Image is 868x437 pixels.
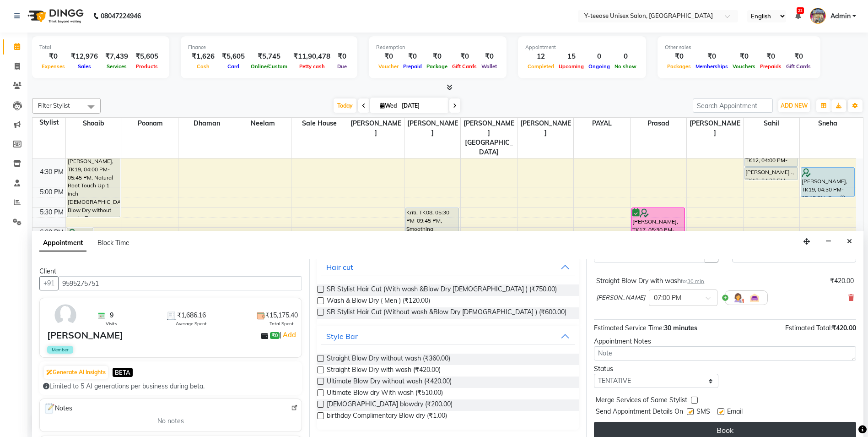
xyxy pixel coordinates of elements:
[134,63,160,70] span: Products
[39,44,162,51] div: Total
[784,51,813,62] div: ₹0
[321,328,576,344] button: Style Bar
[39,63,67,70] span: Expenses
[745,168,798,180] div: [PERSON_NAME] ., TK12, 04:30 PM-04:50 PM, Clean Shaving (Men )
[326,331,358,342] div: Style Bar
[38,167,65,177] div: 4:30 PM
[67,147,120,217] div: [PERSON_NAME], TK19, 04:00 PM-05:45 PM, Natural Root Touch Up 1 inch [DEMOGRAPHIC_DATA],Ultimate ...
[749,292,760,303] img: Interior.png
[525,63,556,70] span: Completed
[47,346,73,354] span: Member
[39,276,59,290] button: +91
[594,324,664,332] span: Estimated Service Time:
[556,51,586,62] div: 15
[326,262,353,273] div: Hair cut
[758,51,784,62] div: ₹0
[218,51,248,62] div: ₹5,605
[518,118,573,139] span: [PERSON_NAME]
[281,329,297,340] a: Add
[32,118,65,127] div: Stylist
[596,293,645,302] span: [PERSON_NAME]
[327,399,453,411] span: [DEMOGRAPHIC_DATA] blowdry (₹200.00)
[781,102,808,109] span: ADD NEW
[188,44,350,51] div: Finance
[784,63,813,70] span: Gift Cards
[44,366,108,379] button: Generate AI Insights
[424,63,450,70] span: Package
[377,102,399,109] span: Wed
[693,98,773,113] input: Search Appointment
[594,364,718,374] div: Status
[270,332,280,339] span: ₹0
[631,118,686,129] span: Prasad
[556,63,586,70] span: Upcoming
[665,44,813,51] div: Other sales
[404,118,460,139] span: [PERSON_NAME]
[106,320,117,327] span: Visits
[450,51,479,62] div: ₹0
[612,51,639,62] div: 0
[248,51,290,62] div: ₹5,745
[248,63,290,70] span: Online/Custom
[632,208,685,257] div: [PERSON_NAME], TK17, 05:30 PM-06:45 PM, Natural Root Touch Up 1 inch [DEMOGRAPHIC_DATA]
[730,51,758,62] div: ₹0
[335,63,349,70] span: Due
[43,403,72,415] span: Notes
[664,324,697,332] span: 30 minutes
[832,324,856,332] span: ₹420.00
[376,44,499,51] div: Redemption
[810,8,826,24] img: Admin
[399,99,445,113] input: 2025-09-03
[687,118,743,139] span: [PERSON_NAME]
[450,63,479,70] span: Gift Cards
[66,118,122,129] span: Shoaib
[401,51,424,62] div: ₹0
[75,63,93,70] span: Sales
[38,228,65,237] div: 6:00 PM
[744,118,799,129] span: Sahil
[327,388,443,399] span: Ultimate Blow dry With wash (₹510.00)
[376,51,401,62] div: ₹0
[113,368,133,377] span: BETA
[665,63,693,70] span: Packages
[225,63,242,70] span: Card
[97,239,129,247] span: Block Time
[188,51,218,62] div: ₹1,626
[596,276,704,286] div: Straight Blow Dry with wash
[280,329,297,340] span: |
[58,276,302,290] input: Search by Name/Mobile/Email/Code
[795,12,801,20] a: 22
[797,7,804,14] span: 22
[594,337,856,346] div: Appointment Notes
[327,296,430,307] span: Wash & Blow Dry ( Men ) (₹120.00)
[47,328,123,342] div: [PERSON_NAME]
[348,118,404,139] span: [PERSON_NAME]
[297,63,327,70] span: Petty cash
[321,259,576,275] button: Hair cut
[101,3,141,29] b: 08047224946
[424,51,450,62] div: ₹0
[727,407,743,418] span: Email
[327,377,452,388] span: Ultimate Blow Dry without wash (₹420.00)
[38,187,65,197] div: 5:00 PM
[406,208,458,378] div: Kriti, TK08, 05:30 PM-09:45 PM, Smoothing [DEMOGRAPHIC_DATA]
[687,278,704,284] span: 30 min
[327,365,441,377] span: Straight Blow Dry with wash (₹420.00)
[479,63,499,70] span: Wallet
[800,118,856,129] span: Sneha
[327,307,566,319] span: SR Stylist Hair Cut (Without wash &Blow Dry [DEMOGRAPHIC_DATA] ) (₹600.00)
[574,118,630,129] span: PAYAL
[681,278,704,284] small: for
[104,63,129,70] span: Services
[102,51,132,62] div: ₹7,439
[67,51,102,62] div: ₹12,976
[178,118,234,129] span: Dhaman
[327,284,557,296] span: SR Stylist Hair Cut (With wash &Blow Dry [DEMOGRAPHIC_DATA] ) (₹750.00)
[39,235,86,251] span: Appointment
[665,51,693,62] div: ₹0
[801,168,854,197] div: [PERSON_NAME], TK19, 04:30 PM-05:15 PM, Paraffin Pedicure (₹600)
[327,411,447,422] span: birthday Complimentary Blow dry (₹1.00)
[235,118,291,129] span: Neelam
[596,407,683,418] span: Send Appointment Details On
[696,407,710,418] span: SMS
